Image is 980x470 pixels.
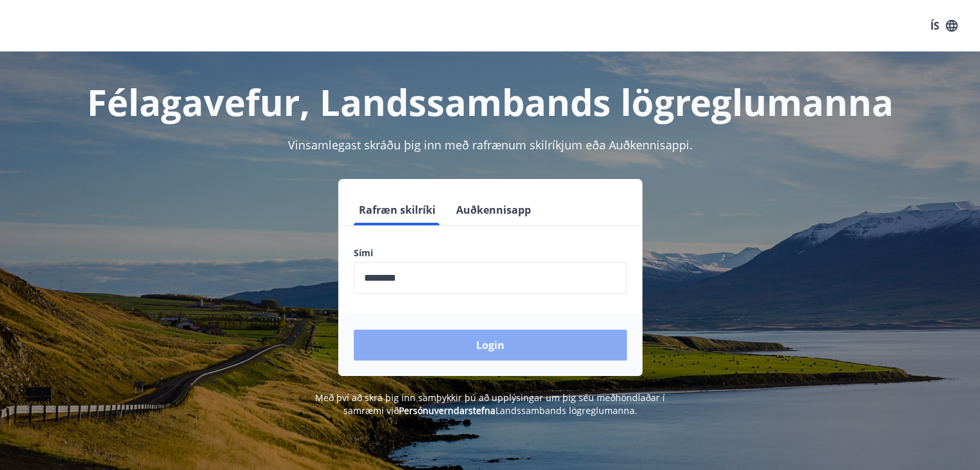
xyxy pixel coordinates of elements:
[354,247,627,259] label: Sími
[315,391,665,417] span: Með því að skrá þig inn samþykkir þú að upplýsingar um þig séu meðhöndlaðar í samræmi við Landssa...
[399,404,495,417] a: Persónuverndarstefna
[354,330,627,361] button: Login
[354,194,441,225] button: Rafræn skilríki
[288,137,693,153] span: Vinsamlegast skráðu þig inn með rafrænum skilríkjum eða Auðkennisappi.
[42,77,939,126] h1: Félagavefur, Landssambands lögreglumanna
[451,194,536,225] button: Auðkennisapp
[923,14,965,37] button: ÍS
